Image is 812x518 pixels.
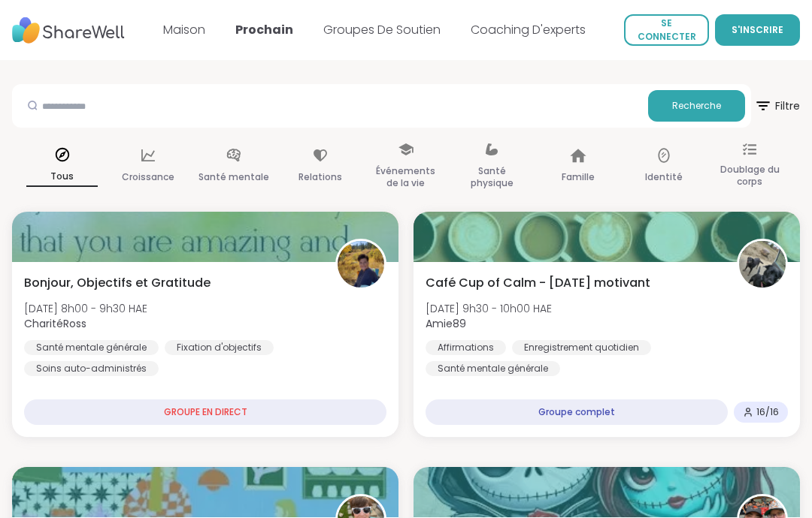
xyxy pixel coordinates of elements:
[562,170,595,183] font: Famille
[715,14,800,46] button: S'INSCRIRE
[438,362,548,375] font: Santé mentale générale
[36,362,147,375] font: Soins auto-administrés
[648,90,745,122] button: Recherche
[672,99,721,112] font: Recherche
[756,405,765,418] font: 16
[438,341,494,354] font: Affirmations
[338,241,384,288] img: CharitéRoss
[177,341,262,354] font: Fixation d'objectifs
[198,170,269,183] font: Santé mentale
[765,405,770,418] font: /
[471,164,514,189] font: Santé physique
[298,170,342,183] font: Relations
[323,21,441,38] a: Groupes de soutien
[122,170,174,183] font: Croissance
[732,23,783,36] font: S'INSCRIRE
[235,21,293,38] a: Prochain
[720,163,780,188] font: Doublage du corps
[471,21,586,38] a: Coaching d'experts
[739,241,786,288] img: Amie89
[624,14,709,46] a: SE CONNECTER
[24,301,147,316] font: [DATE] 8h00 - 9h30 HAE
[638,17,696,43] font: SE CONNECTER
[12,10,125,51] img: Logo de navigation ShareWell
[36,341,147,354] font: Santé mentale générale
[50,170,74,182] font: Tous
[24,316,86,331] font: CharitéRoss
[754,84,800,128] button: Filtre
[645,170,683,183] font: Identité
[24,274,211,291] font: Bonjour, Objectifs et Gratitude
[426,274,650,291] font: Café Cup of Calm - [DATE] motivant
[163,21,205,38] a: Maison
[426,301,552,316] font: [DATE] 9h30 - 10h00 HAE
[376,164,435,189] font: Événements de la vie
[164,405,247,418] font: GROUPE EN DIRECT
[775,98,800,113] font: Filtre
[524,341,639,354] font: Enregistrement quotidien
[770,405,779,418] font: 16
[538,405,615,418] font: Groupe complet
[426,316,466,331] font: Amie89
